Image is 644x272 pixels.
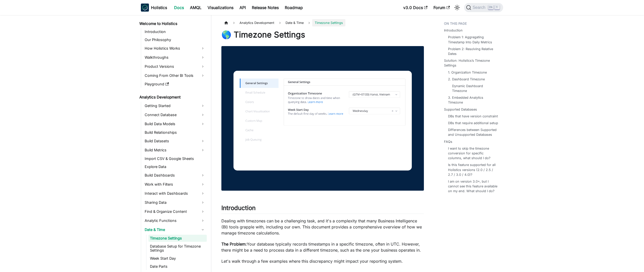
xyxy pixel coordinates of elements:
[448,146,498,161] a: I want to skip the timezone conversion for specific columns, what should I do?
[237,19,277,26] span: Analytics Development
[143,146,207,154] a: Build Metrics
[464,3,503,12] button: Search (Ctrl+K)
[143,171,207,179] a: Build Dashboards
[444,28,463,33] a: Introduction
[143,36,207,43] a: Our Philosophy
[495,5,500,10] kbd: K
[453,4,461,12] button: Switch between dark and light mode (currently light mode)
[143,72,207,80] a: Coming From Other BI Tools
[148,243,207,254] a: Database Setup for Timezone Settings
[221,218,424,236] p: Dealing with timezones can be a challenging task, and it's a complexity that many Business Intell...
[143,120,207,128] a: Build Data Models
[148,263,207,270] a: Date Parts
[143,163,207,170] a: Explore Data
[221,204,424,214] h2: Introduction
[444,107,477,112] a: Supported Databases
[138,94,207,101] a: Analytics Development
[236,4,249,12] a: API
[143,53,207,61] a: Walkthroughs
[141,4,149,12] img: Holistics
[143,217,207,225] a: Analytic Functions
[143,198,207,207] a: Sharing Data
[448,114,498,119] a: DBs that have version constraint
[143,62,207,71] a: Product Versions
[400,4,430,12] a: v3.0 Docs
[143,28,207,35] a: Introduction
[143,208,207,216] a: Find & Organize Content
[444,139,452,144] a: FAQs
[221,242,247,247] strong: The Problem:
[452,84,496,93] a: Dynamic Dashboard Timezone
[312,19,345,26] span: Timezone Settings
[448,127,498,137] a: Differences between Supported and Unsupported Databases
[221,19,424,26] nav: Breadcrumbs
[143,129,207,136] a: Build Relationships
[448,70,487,75] a: 1. Organization Timezone
[221,258,424,264] p: Let's walk through a few examples where this discrepancy might impact your reporting system.
[148,235,207,242] a: Timezone Settings
[143,180,207,188] a: Work with Filters
[143,111,207,119] a: Connect Database
[448,162,498,177] a: Is this feature supported for all Holistics versions (2.0 / 2.5 / 2.7 / 3.0 / 4.0)?
[430,4,453,12] a: Forum
[221,19,231,26] a: Home page
[143,137,207,145] a: Build Datasets
[448,47,498,56] a: Problem 2: Resolving Relative Dates
[143,102,207,110] a: Getting Started
[148,255,207,262] a: Week Start Day
[151,5,167,11] b: Holistics
[444,58,500,68] a: Solution: Holistics’s Timezone Settings
[448,95,498,105] a: 3. Embedded Analytics Timezone
[221,241,424,253] p: Your database typically records timestamps in a specific timezone, often in UTC. However, there m...
[471,5,489,10] span: Search
[448,121,498,125] a: DBs that require additional setup
[141,4,167,12] a: HolisticsHolistics
[283,19,306,26] span: Date & Time
[143,226,207,234] a: Date & Time
[143,189,207,197] a: Interact with Dashboards
[221,30,424,40] h1: 🌎 Timezone Settings
[143,155,207,162] a: Import CSV & Google Sheets
[136,15,211,272] nav: Docs sidebar
[448,179,498,194] a: I am on version 3.0+, but I cannot see this feature available on my end. What should I do?
[448,35,498,44] a: Problem 1: Aggregating Timestamp Into Daily Metrics
[205,4,236,12] a: Visualizations
[171,4,187,12] a: Docs
[143,81,207,88] a: Playground
[448,77,485,82] a: 2. Dashboard Timezone
[138,20,207,27] a: Welcome to Holistics
[282,4,306,12] a: Roadmap
[187,4,205,12] a: AMQL
[143,44,207,52] a: How Holistics Works
[249,4,282,12] a: Release Notes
